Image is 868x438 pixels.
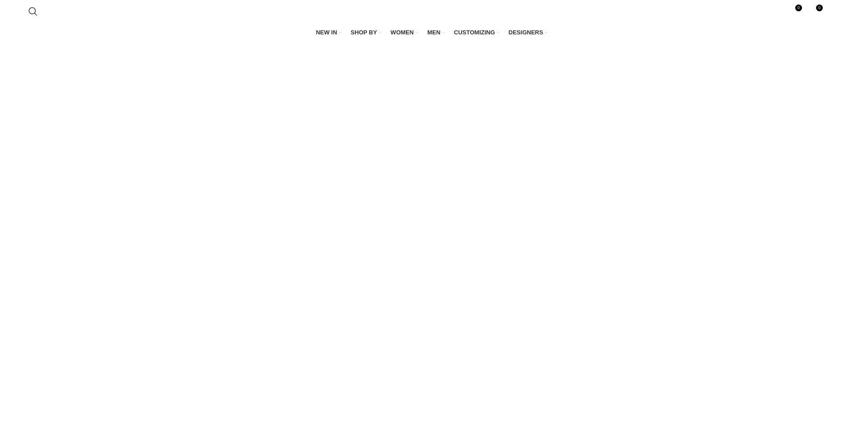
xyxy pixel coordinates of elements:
a: DESIGNERS [509,24,548,43]
a: 0 [805,2,823,20]
a: NEW IN [316,24,342,43]
div: Main navigation [24,24,840,43]
a: MEN [427,24,445,43]
div: My Wishlist [805,2,823,20]
span: 0 [795,5,802,11]
a: 0 [784,2,802,20]
span: 0 [816,5,823,11]
a: SHOP BY [351,24,382,43]
a: CUSTOMIZING [454,24,500,43]
a: WOMEN [391,24,418,43]
span: MEN [427,29,440,37]
span: WOMEN [391,29,414,37]
a: Search [24,2,42,20]
span: SHOP BY [351,29,377,37]
span: NEW IN [316,29,337,37]
span: DESIGNERS [509,29,543,37]
span: CUSTOMIZING [454,29,495,37]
